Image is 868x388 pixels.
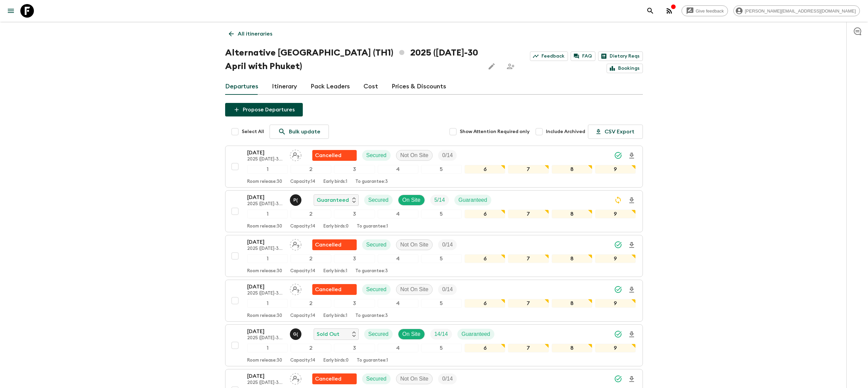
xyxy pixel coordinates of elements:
[614,151,622,159] svg: Synced Successfully
[396,150,433,161] div: Not On Site
[465,165,505,174] div: 6
[334,299,375,308] div: 3
[595,299,636,308] div: 9
[552,210,592,218] div: 8
[438,284,457,295] div: Trip Fill
[614,285,622,294] svg: Synced Successfully
[238,30,272,38] p: All itineraries
[400,241,429,249] p: Not On Site
[366,375,387,383] p: Secured
[362,284,391,295] div: Secured
[317,196,349,204] p: Guaranteed
[398,329,425,340] div: On Site
[628,241,636,249] svg: Download Onboarding
[508,210,549,218] div: 7
[430,329,452,340] div: Trip Fill
[247,149,284,157] p: [DATE]
[595,165,636,174] div: 9
[438,239,457,250] div: Trip Fill
[334,210,375,218] div: 3
[334,165,375,174] div: 3
[364,195,393,206] div: Secured
[247,380,284,386] p: 2025 ([DATE]-30 April with Phuket)
[628,152,636,160] svg: Download Onboarding
[552,299,592,308] div: 8
[421,344,462,352] div: 5
[364,329,393,340] div: Secured
[247,268,282,274] p: Room release: 30
[290,328,303,340] button: G(
[315,151,341,159] p: Cancelled
[247,372,284,380] p: [DATE]
[421,254,462,263] div: 5
[571,51,595,61] a: FAQ
[334,254,375,263] div: 3
[460,128,530,135] span: Show Attention Required only
[741,8,860,14] span: [PERSON_NAME][EMAIL_ADDRESS][DOMAIN_NAME]
[290,196,303,202] span: Pooky (Thanaphan) Kerdyoo
[312,284,357,295] div: Flash Pack cancellation
[485,60,498,73] button: Edit this itinerary
[442,151,453,159] p: 0 / 14
[247,283,284,291] p: [DATE]
[362,239,391,250] div: Secured
[225,46,479,73] h1: Alternative [GEOGRAPHIC_DATA] (TH1) 2025 ([DATE]-30 April with Phuket)
[290,375,301,381] span: Assign pack leader
[434,196,445,204] p: 5 / 14
[504,60,517,73] span: Share this itinerary
[247,224,282,229] p: Room release: 30
[442,375,453,383] p: 0 / 14
[247,344,288,352] div: 1
[398,195,425,206] div: On Site
[315,375,341,383] p: Cancelled
[421,299,462,308] div: 5
[4,4,18,18] button: menu
[272,79,297,95] a: Itinerary
[368,196,389,204] p: Secured
[247,193,284,201] p: [DATE]
[247,201,284,207] p: 2025 ([DATE]-30 April with Phuket)
[290,358,315,363] p: Capacity: 14
[323,313,347,319] p: Early birds: 1
[247,336,284,341] p: 2025 ([DATE]-30 April with Phuket)
[290,194,303,206] button: P(
[400,151,429,159] p: Not On Site
[323,224,349,229] p: Early birds: 0
[247,327,284,336] p: [DATE]
[378,254,418,263] div: 4
[400,285,429,294] p: Not On Site
[552,254,592,263] div: 8
[291,165,331,174] div: 2
[614,375,622,383] svg: Synced Successfully
[247,246,284,252] p: 2025 ([DATE]-30 April with Phuket)
[225,27,276,41] a: All itineraries
[293,331,298,337] p: G (
[362,150,391,161] div: Secured
[438,150,457,161] div: Trip Fill
[378,210,418,218] div: 4
[438,373,457,384] div: Trip Fill
[628,196,636,204] svg: Download Onboarding
[323,358,349,363] p: Early birds: 0
[270,125,329,139] a: Bulk update
[290,224,315,229] p: Capacity: 14
[291,344,331,352] div: 2
[628,375,636,383] svg: Download Onboarding
[291,299,331,308] div: 2
[225,146,643,188] button: [DATE]2025 ([DATE]-30 April with Phuket)Assign pack leaderFlash Pack cancellationSecuredNot On Si...
[291,210,331,218] div: 2
[363,79,378,95] a: Cost
[290,268,315,274] p: Capacity: 14
[247,313,282,319] p: Room release: 30
[247,291,284,296] p: 2025 ([DATE]-30 April with Phuket)
[733,5,860,16] div: [PERSON_NAME][EMAIL_ADDRESS][DOMAIN_NAME]
[396,373,433,384] div: Not On Site
[628,286,636,294] svg: Download Onboarding
[614,241,622,249] svg: Synced Successfully
[225,79,258,95] a: Departures
[290,241,301,246] span: Assign pack leader
[430,195,449,206] div: Trip Fill
[442,241,453,249] p: 0 / 14
[598,51,643,61] a: Dietary Reqs
[323,268,347,274] p: Early birds: 1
